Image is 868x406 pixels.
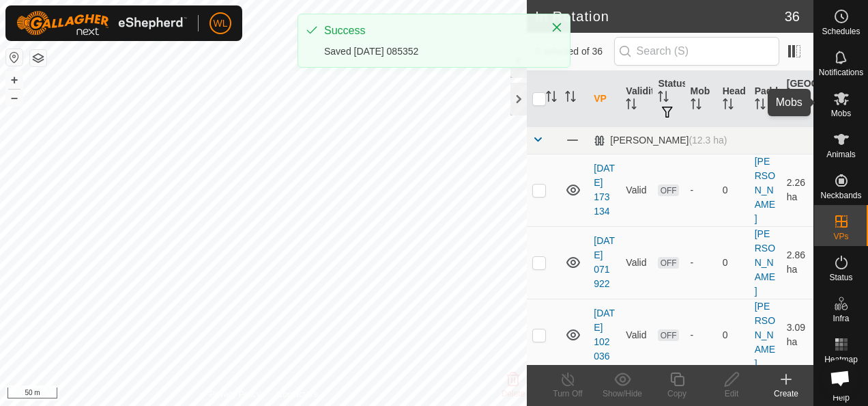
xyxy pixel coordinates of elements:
[620,226,652,299] td: Valid
[833,394,850,402] span: Help
[785,6,800,27] span: 36
[717,71,749,127] th: Head
[689,135,727,146] span: (12.3 ha)
[214,16,228,31] span: WL
[594,308,615,362] a: [DATE] 102036
[749,71,781,127] th: Paddock
[822,27,860,36] span: Schedules
[717,299,749,371] td: 0
[209,388,261,401] a: Privacy Policy
[829,273,852,282] span: Status
[658,185,678,196] span: OFF
[781,71,813,127] th: [GEOGRAPHIC_DATA] Area
[594,235,615,289] a: [DATE] 071922
[620,71,652,127] th: Validity
[614,37,779,66] input: Search (S)
[546,93,557,104] p-sorticon: Activate to sort
[588,71,620,127] th: VP
[822,360,858,396] div: Open chat
[324,23,537,39] div: Success
[16,11,187,36] img: Gallagher Logo
[685,71,717,127] th: Mob
[820,191,861,200] span: Neckbands
[755,301,775,369] a: [PERSON_NAME]
[691,256,712,270] div: -
[833,232,848,241] span: VPs
[652,71,684,127] th: Status
[723,100,734,111] p-sorticon: Activate to sort
[717,154,749,226] td: 0
[6,72,23,88] button: +
[565,93,576,104] p-sorticon: Activate to sort
[658,257,678,269] span: OFF
[826,150,856,159] span: Animals
[277,388,317,401] a: Contact Us
[833,314,849,323] span: Infra
[626,100,637,111] p-sorticon: Activate to sort
[755,156,775,224] a: [PERSON_NAME]
[691,328,712,342] div: -
[6,49,23,66] button: Reset Map
[831,109,851,118] span: Mobs
[595,388,650,400] div: Show/Hide
[658,93,669,104] p-sorticon: Activate to sort
[787,107,798,118] p-sorticon: Activate to sort
[755,100,766,111] p-sorticon: Activate to sort
[547,18,566,37] button: Close
[691,100,701,111] p-sorticon: Activate to sort
[650,388,704,400] div: Copy
[781,154,813,226] td: 2.26 ha
[620,299,652,371] td: Valid
[540,388,595,400] div: Turn Off
[658,329,678,341] span: OFF
[535,8,785,25] h2: In Rotation
[30,50,46,66] button: Map Layers
[691,183,712,198] div: -
[819,68,863,77] span: Notifications
[704,388,759,400] div: Edit
[759,388,813,400] div: Create
[324,44,537,59] div: Saved [DATE] 085352
[824,355,858,364] span: Heatmap
[6,90,23,106] button: –
[594,135,727,146] div: [PERSON_NAME]
[535,44,613,59] span: 0 selected of 36
[781,226,813,299] td: 2.86 ha
[594,163,615,217] a: [DATE] 173134
[717,226,749,299] td: 0
[781,299,813,371] td: 3.09 ha
[755,228,775,297] a: [PERSON_NAME]
[620,154,652,226] td: Valid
